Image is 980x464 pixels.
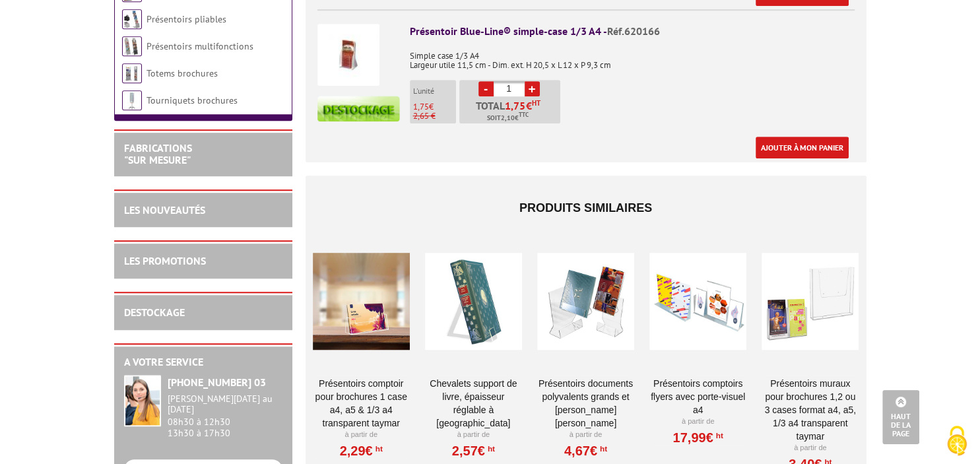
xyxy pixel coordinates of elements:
img: Présentoirs multifonctions [122,36,142,56]
span: Réf.620166 [607,24,660,38]
img: Présentoirs pliables [122,9,142,29]
a: Présentoirs multifonctions [147,40,253,52]
p: À partir de [425,430,522,440]
sup: HT [485,444,495,453]
p: L'unité [413,86,456,96]
a: Tourniquets brochures [147,94,238,106]
sup: HT [373,444,383,453]
a: 2,29€HT [340,447,383,455]
span: Soit € [487,113,529,123]
a: + [525,81,540,96]
a: Haut de la page [882,390,919,444]
img: destockage [317,96,400,121]
a: DESTOCKAGE [124,306,185,319]
a: 4,67€HT [564,447,607,455]
p: 2,65 € [413,112,456,121]
p: À partir de [313,430,410,440]
span: Produits similaires [519,201,652,215]
p: Simple case 1/3 A4 Largeur utile 11,5 cm - Dim. ext. H 20,5 x L 12 x P 9,3 cm [410,42,855,70]
strong: [PHONE_NUMBER] 03 [168,376,266,389]
span: 1,75 [413,101,429,112]
a: Présentoirs comptoirs flyers avec Porte-Visuel A4 [649,377,746,416]
a: LES PROMOTIONS [124,254,206,267]
a: FABRICATIONS"Sur Mesure" [124,141,192,166]
img: Totems brochures [122,63,142,83]
img: Tourniquets brochures [122,90,142,110]
sup: TTC [519,111,529,118]
span: 2,10 [501,113,515,123]
p: À partir de [762,443,859,453]
div: 08h30 à 12h30 13h30 à 17h30 [168,393,282,439]
span: 1,75 [505,100,526,111]
a: 17,99€HT [672,434,723,442]
a: PRÉSENTOIRS MURAUX POUR BROCHURES 1,2 OU 3 CASES FORMAT A4, A5, 1/3 A4 TRANSPARENT TAYMAR [762,377,859,443]
a: CHEVALETS SUPPORT DE LIVRE, ÉPAISSEUR RÉGLABLE À [GEOGRAPHIC_DATA] [425,377,522,430]
p: Total [463,100,560,123]
div: [PERSON_NAME][DATE] au [DATE] [168,393,282,416]
a: Présentoirs Documents Polyvalents Grands et [PERSON_NAME] [PERSON_NAME] [537,377,634,430]
a: Ajouter à mon panier [756,137,849,158]
p: À partir de [649,416,746,427]
a: PRÉSENTOIRS COMPTOIR POUR BROCHURES 1 CASE A4, A5 & 1/3 A4 TRANSPARENT taymar [313,377,410,430]
div: Présentoir Blue-Line® simple-case 1/3 A4 - [410,24,855,39]
sup: HT [597,444,607,453]
p: À partir de [537,430,634,440]
a: Totems brochures [147,67,218,79]
img: Cookies (fenêtre modale) [940,424,973,457]
h2: A votre service [124,356,282,368]
img: Présentoir Blue-Line® simple-case 1/3 A4 [317,24,379,86]
img: widget-service.jpg [124,375,161,426]
sup: HT [532,98,540,108]
sup: HT [713,431,723,440]
p: € [413,102,456,112]
a: 2,57€HT [452,447,495,455]
button: Cookies (fenêtre modale) [934,419,980,464]
span: € [526,100,532,111]
a: LES NOUVEAUTÉS [124,203,205,216]
a: Présentoirs pliables [147,13,226,25]
a: - [478,81,494,96]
